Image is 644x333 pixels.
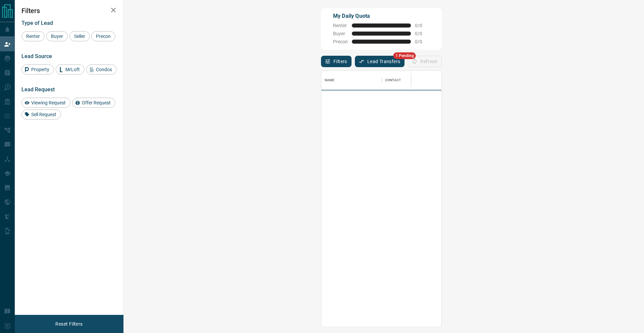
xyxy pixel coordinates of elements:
[333,23,348,28] span: Renter
[24,34,42,39] span: Renter
[69,31,90,41] div: Seller
[325,71,335,90] div: Name
[72,34,88,39] span: Seller
[46,31,68,41] div: Buyer
[415,31,430,36] span: 0 / 0
[72,98,115,108] div: Offer Request
[56,64,85,75] div: MrLoft
[21,64,54,75] div: Property
[21,53,52,59] span: Lead Source
[382,71,435,90] div: Contact
[333,39,348,44] span: Precon
[321,56,352,67] button: Filters
[51,318,87,330] button: Reset Filters
[385,71,401,90] div: Contact
[333,12,430,20] p: My Daily Quota
[355,56,405,67] button: Lead Transfers
[94,34,113,39] span: Precon
[415,39,430,44] span: 0 / 0
[21,31,45,41] div: Renter
[333,31,348,36] span: Buyer
[21,20,53,26] span: Type of Lead
[29,100,68,105] span: Viewing Request
[29,112,59,117] span: Sell Request
[21,109,61,120] div: Sell Request
[94,67,114,72] span: Condos
[321,71,382,90] div: Name
[91,31,115,41] div: Precon
[63,67,82,72] span: MrLoft
[29,67,52,72] span: Property
[79,100,113,105] span: Offer Request
[86,64,117,75] div: Condos
[21,86,55,93] span: Lead Request
[21,98,70,108] div: Viewing Request
[49,34,65,39] span: Buyer
[415,23,430,28] span: 0 / 0
[21,7,117,15] h2: Filters
[393,52,416,59] span: 1 Pending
